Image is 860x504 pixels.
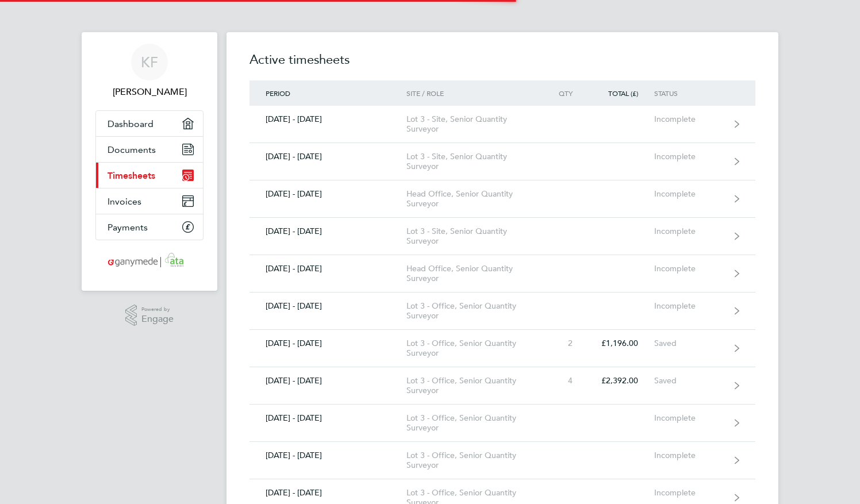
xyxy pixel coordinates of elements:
[249,338,406,348] div: [DATE] - [DATE]
[249,51,755,80] h2: Active timesheets
[249,367,755,405] a: [DATE] - [DATE]Lot 3 - Office, Senior Quantity Surveyor4£2,392.00Saved
[249,114,406,124] div: [DATE] - [DATE]
[249,405,755,442] a: [DATE] - [DATE]Lot 3 - Office, Senior Quantity SurveyorIncomplete
[249,152,406,161] div: [DATE] - [DATE]
[538,89,589,97] div: Qty
[654,338,725,348] div: Saved
[266,89,290,98] span: Period
[654,89,725,97] div: Status
[406,338,538,358] div: Lot 3 - Office, Senior Quantity Surveyor
[96,188,203,214] a: Invoices
[249,413,406,423] div: [DATE] - [DATE]
[249,293,755,330] a: [DATE] - [DATE]Lot 3 - Office, Senior Quantity SurveyorIncomplete
[538,338,589,348] div: 2
[249,376,406,386] div: [DATE] - [DATE]
[249,488,406,498] div: [DATE] - [DATE]
[654,488,725,498] div: Incomplete
[107,222,148,233] span: Payments
[249,180,755,218] a: [DATE] - [DATE]Head Office, Senior Quantity SurveyorIncomplete
[654,264,725,274] div: Incomplete
[125,305,174,326] a: Powered byEngage
[141,314,174,324] span: Engage
[96,163,203,188] a: Timesheets
[105,252,195,270] img: ganymedesolutions-logo-retina.png
[406,451,538,470] div: Lot 3 - Office, Senior Quantity Surveyor
[654,114,725,124] div: Incomplete
[95,252,204,270] a: Go to home page
[249,143,755,180] a: [DATE] - [DATE]Lot 3 - Site, Senior Quantity SurveyorIncomplete
[654,189,725,199] div: Incomplete
[141,305,174,314] span: Powered by
[654,301,725,311] div: Incomplete
[141,55,158,70] span: KF
[406,413,538,433] div: Lot 3 - Office, Senior Quantity Surveyor
[249,264,406,274] div: [DATE] - [DATE]
[406,152,538,171] div: Lot 3 - Site, Senior Quantity Surveyor
[249,301,406,311] div: [DATE] - [DATE]
[96,214,203,240] a: Payments
[406,301,538,321] div: Lot 3 - Office, Senior Quantity Surveyor
[589,376,654,386] div: £2,392.00
[589,89,654,97] div: Total (£)
[249,226,406,236] div: [DATE] - [DATE]
[538,376,589,386] div: 4
[249,218,755,255] a: [DATE] - [DATE]Lot 3 - Site, Senior Quantity SurveyorIncomplete
[654,451,725,460] div: Incomplete
[249,442,755,479] a: [DATE] - [DATE]Lot 3 - Office, Senior Quantity SurveyorIncomplete
[249,330,755,367] a: [DATE] - [DATE]Lot 3 - Office, Senior Quantity Surveyor2£1,196.00Saved
[95,44,204,99] a: KF[PERSON_NAME]
[249,255,755,293] a: [DATE] - [DATE]Head Office, Senior Quantity SurveyorIncomplete
[406,89,538,97] div: Site / Role
[249,189,406,199] div: [DATE] - [DATE]
[406,226,538,246] div: Lot 3 - Site, Senior Quantity Surveyor
[654,413,725,423] div: Incomplete
[249,451,406,460] div: [DATE] - [DATE]
[96,111,203,136] a: Dashboard
[107,144,156,155] span: Documents
[107,170,155,181] span: Timesheets
[654,376,725,386] div: Saved
[107,118,153,129] span: Dashboard
[654,226,725,236] div: Incomplete
[406,189,538,209] div: Head Office, Senior Quantity Surveyor
[107,196,141,207] span: Invoices
[406,114,538,134] div: Lot 3 - Site, Senior Quantity Surveyor
[82,32,217,291] nav: Main navigation
[406,264,538,283] div: Head Office, Senior Quantity Surveyor
[654,152,725,161] div: Incomplete
[406,376,538,395] div: Lot 3 - Office, Senior Quantity Surveyor
[95,85,204,99] span: Kyle Fallon
[589,338,654,348] div: £1,196.00
[96,137,203,162] a: Documents
[249,106,755,143] a: [DATE] - [DATE]Lot 3 - Site, Senior Quantity SurveyorIncomplete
